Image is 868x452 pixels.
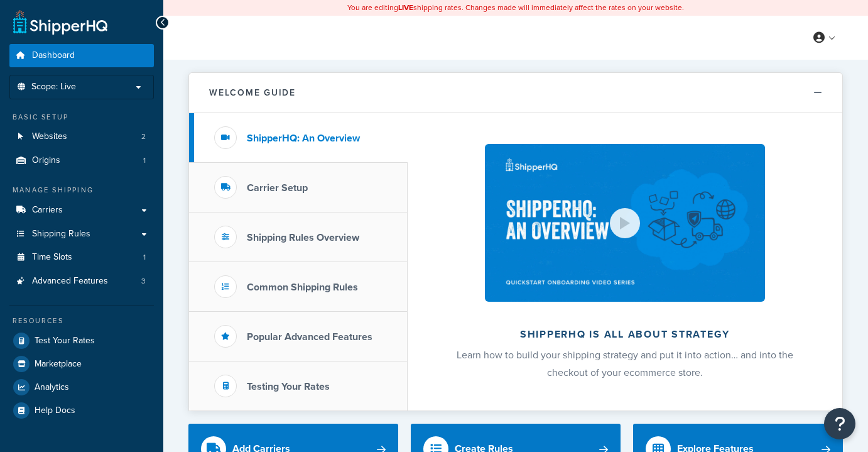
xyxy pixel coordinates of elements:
a: Shipping Rules [9,223,154,246]
h3: Testing Your Rates [247,381,330,392]
a: Time Slots1 [9,246,154,269]
span: Origins [32,155,60,166]
a: Marketplace [9,353,154,375]
span: 1 [143,252,146,263]
h2: ShipperHQ is all about strategy [441,329,809,340]
a: Carriers [9,199,154,222]
span: 1 [143,155,146,166]
span: Test Your Rates [35,336,95,346]
button: Open Resource Center [824,408,855,439]
a: Analytics [9,376,154,399]
h3: ShipperHQ: An Overview [247,133,360,144]
h3: Shipping Rules Overview [247,232,359,243]
div: Manage Shipping [9,185,154,196]
a: Origins1 [9,149,154,172]
div: Resources [9,316,154,326]
h3: Common Shipping Rules [247,282,358,293]
span: Marketplace [35,359,82,370]
span: Scope: Live [31,82,76,92]
button: Welcome Guide [189,73,842,113]
span: 3 [141,276,146,287]
li: Origins [9,149,154,172]
span: 2 [141,131,146,142]
h3: Popular Advanced Features [247,331,372,343]
span: Time Slots [32,252,72,263]
span: Websites [32,131,67,142]
li: Websites [9,125,154,148]
a: Dashboard [9,44,154,67]
span: Advanced Features [32,276,108,287]
span: Learn how to build your shipping strategy and put it into action… and into the checkout of your e... [457,348,793,380]
a: Websites2 [9,125,154,148]
a: Test Your Rates [9,329,154,352]
span: Analytics [35,382,69,393]
h3: Carrier Setup [247,182,308,194]
li: Time Slots [9,246,154,269]
span: Dashboard [32,50,75,61]
h2: Welcome Guide [209,88,296,97]
b: LIVE [398,2,413,13]
a: Advanced Features3 [9,270,154,293]
span: Help Docs [35,405,75,416]
img: ShipperHQ is all about strategy [485,144,765,302]
span: Shipping Rules [32,229,90,240]
span: Carriers [32,205,63,216]
a: Help Docs [9,399,154,422]
li: Advanced Features [9,270,154,293]
div: Basic Setup [9,112,154,123]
